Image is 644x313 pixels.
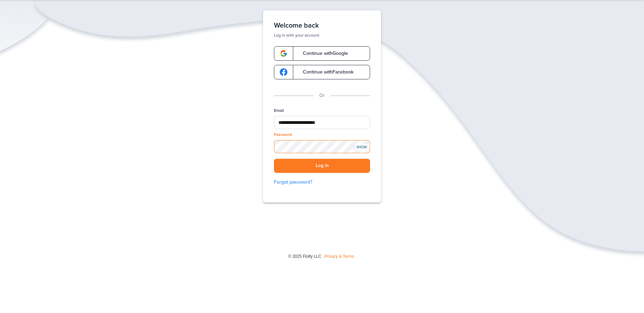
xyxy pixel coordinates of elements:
[274,65,370,79] a: google-logoContinue withFacebook
[296,70,354,75] span: Continue with Facebook
[324,254,354,259] a: Privacy & Terms
[280,50,287,57] img: google-logo
[288,254,321,259] span: © 2025 Floify LLC
[274,140,370,153] input: Password
[274,21,370,30] h1: Welcome back
[354,144,369,150] div: SHOW
[296,51,348,56] span: Continue with Google
[274,159,370,173] button: Log in
[280,68,287,76] img: google-logo
[274,32,370,38] p: Log in with your account.
[274,46,370,61] a: google-logoContinue withGoogle
[274,108,284,114] label: Email
[274,116,370,129] input: Email
[319,92,325,99] p: Or
[274,132,292,138] label: Password
[274,178,370,186] a: Forgot password?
